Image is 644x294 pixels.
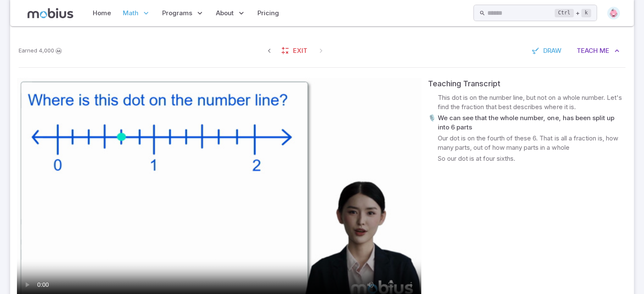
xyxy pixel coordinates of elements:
[428,78,627,90] div: Teaching Transcript
[277,43,313,59] a: Exit
[571,43,625,59] button: TeachMe
[438,113,627,132] p: We can see that the whole number, one, has been split up into 6 parts
[555,9,574,17] kbd: Ctrl
[216,8,234,18] span: About
[313,43,329,58] span: On Latest Question
[19,47,37,55] span: Earned
[428,113,436,132] p: 🎙️
[607,7,620,19] img: hexagon.svg
[543,46,561,55] span: Draw
[123,8,138,18] span: Math
[90,3,113,23] a: Home
[19,47,63,55] p: Earn Mobius dollars to buy game boosters
[162,8,192,18] span: Programs
[555,8,591,18] div: +
[255,3,282,23] a: Pricing
[438,154,515,163] p: So our dot is at four sixths.
[438,134,627,152] p: Our dot is on the fourth of these 6. That is all a fraction is, how many parts, out of how many p...
[527,43,567,59] button: Draw
[262,43,277,58] span: Previous Question
[581,9,591,17] kbd: k
[600,46,609,55] span: Me
[438,93,627,112] p: This dot is on the number line, but not on a whole number. Let's find the fraction that best desc...
[39,47,54,55] span: 4,000
[293,46,307,55] span: Exit
[577,46,598,55] span: Teach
